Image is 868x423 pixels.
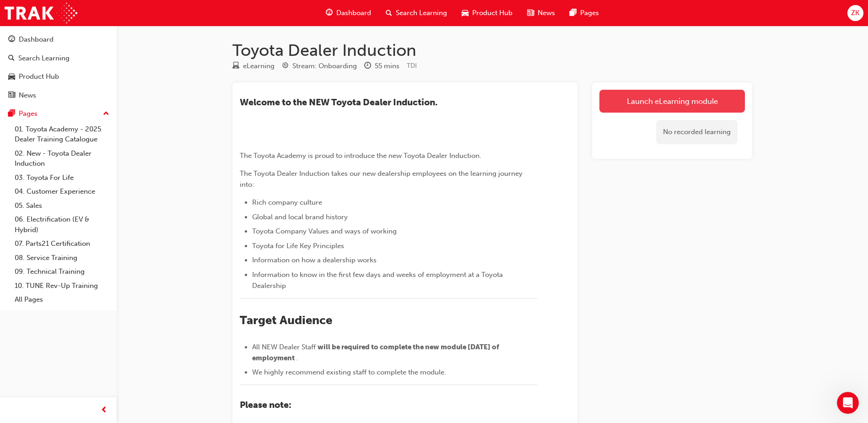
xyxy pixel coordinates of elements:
button: Pages [4,105,113,122]
div: Stream: Onboarding [292,61,357,71]
div: Stream [282,60,357,72]
a: 06. Electrification (EV & Hybrid) [11,212,113,237]
span: . [297,354,298,362]
div: Dashboard [19,34,54,45]
span: Dashboard [336,8,371,18]
img: Trak [5,3,77,23]
a: 02. New - Toyota Dealer Induction [11,146,113,171]
span: search-icon [8,54,15,63]
div: Product Hub [19,71,59,82]
span: ZK [851,8,859,18]
span: guage-icon [8,36,15,44]
a: search-iconSearch Learning [378,4,454,22]
span: ​Welcome to the NEW Toyota Dealer Induction. [240,97,437,108]
span: Toyota for Life Key Principles [252,242,344,250]
span: The Toyota Dealer Induction takes our new dealership employees on the learning journey into: [240,169,524,189]
span: News [538,8,555,18]
a: 10. TUNE Rev-Up Training [11,279,113,293]
span: car-icon [8,73,15,81]
span: target-icon [282,62,289,70]
span: pages-icon [570,7,577,19]
a: Dashboard [4,31,113,48]
a: 04. Customer Experience [11,184,113,199]
iframe: Intercom live chat [837,392,859,414]
span: news-icon [527,7,534,19]
a: 08. Service Training [11,251,113,265]
span: We highly recommend existing staff to complete the module. [252,368,446,376]
span: Toyota Company Values and ways of working [252,227,397,235]
span: Global and local brand history [252,213,348,221]
span: Search Learning [396,8,447,18]
button: ZK [847,5,863,21]
a: news-iconNews [520,4,562,22]
span: Learning resource code [407,62,417,70]
a: 07. Parts21 Certification [11,237,113,251]
a: 03. Toyota For Life [11,171,113,185]
span: prev-icon [101,405,108,416]
div: eLearning [243,61,275,71]
span: Pages [580,8,599,18]
span: The Toyota Academy is proud to introduce the new Toyota Dealer Induction. [240,152,481,160]
span: All NEW Dealer Staff [252,343,316,351]
a: car-iconProduct Hub [454,4,520,22]
span: news-icon [8,92,15,100]
div: Search Learning [18,53,70,64]
div: Type [232,60,275,72]
a: 01. Toyota Academy - 2025 Dealer Training Catalogue [11,122,113,146]
a: guage-iconDashboard [318,4,378,22]
span: Information on how a dealership works [252,256,377,264]
div: Pages [19,108,38,119]
h1: Toyota Dealer Induction [232,40,752,60]
a: 09. Technical Training [11,265,113,279]
span: Please note: [240,400,291,410]
span: Information to know in the first few days and weeks of employment at a Toyota Dealership [252,271,505,290]
span: Product Hub [472,8,512,18]
a: News [4,87,113,104]
button: DashboardSearch LearningProduct HubNews [4,29,113,105]
span: guage-icon [326,7,333,19]
a: pages-iconPages [562,4,606,22]
div: Duration [364,60,399,72]
a: Launch eLearning module [599,90,745,113]
span: up-icon [103,108,109,120]
span: car-icon [462,7,469,19]
a: Product Hub [4,68,113,85]
span: Rich company culture [252,198,322,206]
div: News [19,90,36,101]
span: clock-icon [364,62,371,70]
span: will be required to complete the new module [DATE] of employment [252,343,501,362]
div: No recorded learning [656,120,738,144]
div: 55 mins [375,61,399,71]
a: All Pages [11,293,113,307]
span: search-icon [386,7,392,19]
a: Search Learning [4,50,113,67]
span: Target Audience [240,313,332,327]
span: pages-icon [8,110,15,118]
a: 05. Sales [11,199,113,213]
span: learningResourceType_ELEARNING-icon [232,62,239,70]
